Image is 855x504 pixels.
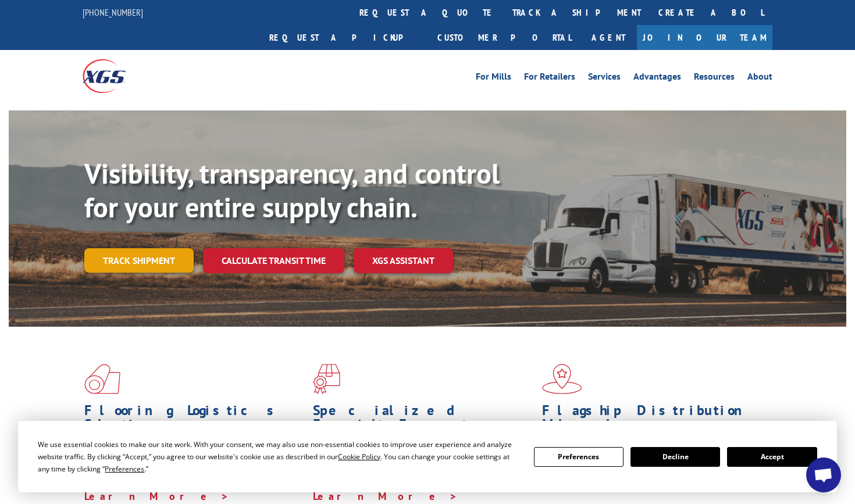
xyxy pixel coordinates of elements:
[429,25,580,50] a: Customer Portal
[203,248,344,273] a: Calculate transit time
[637,25,772,50] a: Join Our Team
[261,25,429,50] a: Request a pickup
[84,489,229,503] a: Learn More >
[338,452,380,462] span: Cookie Policy
[476,72,511,85] a: For Mills
[84,364,120,394] img: xgs-icon-total-supply-chain-intelligence-red
[83,6,143,18] a: [PHONE_NUMBER]
[630,447,720,467] button: Decline
[18,421,837,492] div: Cookie Consent Prompt
[84,248,194,273] a: Track shipment
[524,72,575,85] a: For Retailers
[633,72,681,85] a: Advantages
[580,25,637,50] a: Agent
[84,155,500,225] b: Visibility, transparency, and control for your entire supply chain.
[84,403,304,437] h1: Flooring Logistics Solutions
[542,364,582,394] img: xgs-icon-flagship-distribution-model-red
[747,72,772,85] a: About
[313,364,340,394] img: xgs-icon-focused-on-flooring-red
[727,447,817,467] button: Accept
[694,72,735,85] a: Resources
[354,248,453,273] a: XGS ASSISTANT
[542,403,762,437] h1: Flagship Distribution Model
[313,489,458,503] a: Learn More >
[534,447,624,467] button: Preferences
[313,403,533,437] h1: Specialized Freight Experts
[38,438,519,475] div: We use essential cookies to make our site work. With your consent, we may also use non-essential ...
[105,464,144,474] span: Preferences
[806,457,841,492] div: Open chat
[588,72,621,85] a: Services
